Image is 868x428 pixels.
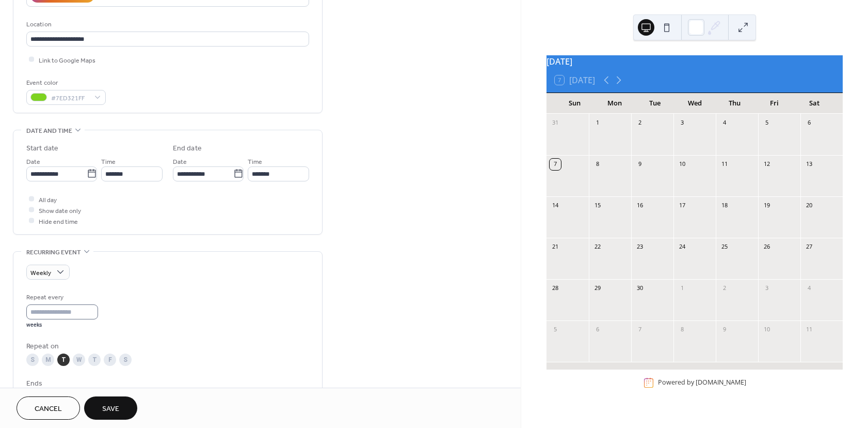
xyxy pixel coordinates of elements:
div: weeks [26,322,98,329]
div: 20 [803,200,815,211]
div: 15 [592,200,603,211]
div: 8 [677,324,688,335]
span: Time [101,156,116,167]
div: 16 [634,200,646,211]
div: F [104,354,116,366]
span: Weekly [30,267,51,279]
a: [DOMAIN_NAME] [696,378,746,387]
div: 30 [634,283,646,294]
div: 24 [677,241,688,253]
div: 7 [634,324,646,335]
span: Hide end time [39,216,78,227]
div: 2 [634,117,646,129]
div: 2 [719,283,730,294]
div: 9 [634,159,646,170]
div: 11 [803,324,815,335]
span: Show date only [39,205,81,216]
div: M [42,354,54,366]
div: 6 [803,117,815,129]
span: Recurring event [26,247,81,258]
div: 27 [803,241,815,253]
div: 3 [761,283,773,294]
div: 17 [677,200,688,211]
div: 22 [592,241,603,253]
div: S [119,354,132,366]
div: 8 [592,159,603,170]
div: 31 [550,117,561,129]
div: Tue [635,93,674,114]
div: 10 [677,159,688,170]
div: Sat [795,93,834,114]
span: Time [248,156,262,167]
div: 4 [719,117,730,129]
div: Mon [595,93,635,114]
div: Sun [555,93,594,114]
button: Cancel [17,396,80,420]
div: 5 [550,324,561,335]
span: Save [102,404,119,415]
button: Save [84,396,137,420]
div: 26 [761,241,773,253]
div: Repeat every [26,292,96,303]
div: 29 [592,283,603,294]
span: Date [173,156,187,167]
div: 14 [550,200,561,211]
div: [DATE] [546,55,843,68]
div: Repeat on [26,341,307,352]
span: Link to Google Maps [39,55,95,66]
div: Ends [26,378,307,389]
div: 9 [719,324,730,335]
span: Date [26,156,40,167]
div: 1 [677,283,688,294]
div: 10 [761,324,773,335]
div: 4 [803,283,815,294]
div: Powered by [658,378,746,387]
div: 5 [761,117,773,129]
span: #7ED321FF [51,93,89,103]
div: 19 [761,200,773,211]
div: 3 [677,117,688,129]
div: 13 [803,159,815,170]
div: Fri [754,93,794,114]
div: 21 [550,241,561,253]
span: Cancel [35,404,62,415]
div: 18 [719,200,730,211]
div: S [26,354,39,366]
span: All day [39,194,57,205]
div: 23 [634,241,646,253]
div: W [73,354,85,366]
div: 12 [761,159,773,170]
span: Date and time [26,126,72,136]
div: End date [173,143,202,154]
div: Thu [715,93,754,114]
div: 28 [550,283,561,294]
div: T [57,354,70,366]
div: 7 [550,159,561,170]
div: Event color [26,78,104,88]
div: Start date [26,143,58,154]
div: Location [26,19,307,30]
div: 6 [592,324,603,335]
div: 1 [592,117,603,129]
div: Wed [674,93,714,114]
div: 25 [719,241,730,253]
div: T [88,354,101,366]
div: 11 [719,159,730,170]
